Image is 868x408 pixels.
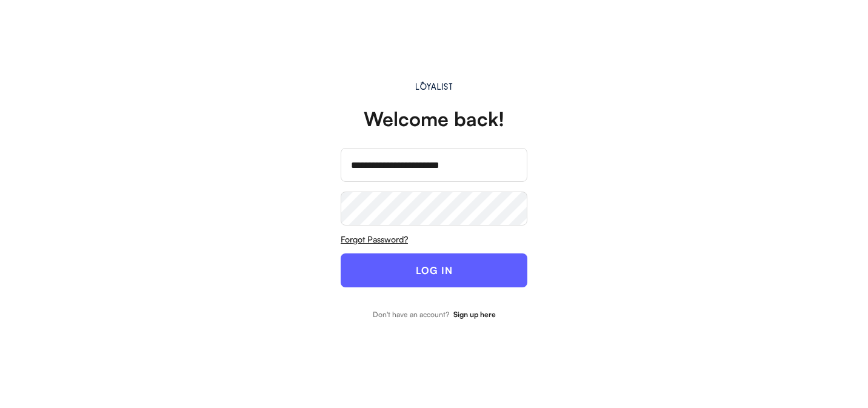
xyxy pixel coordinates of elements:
[364,109,504,129] div: Welcome back!
[413,81,455,90] img: Main.svg
[453,310,496,319] strong: Sign up here
[341,234,408,244] u: Forgot Password?
[341,253,527,287] button: LOG IN
[373,311,449,318] div: Don't have an account?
